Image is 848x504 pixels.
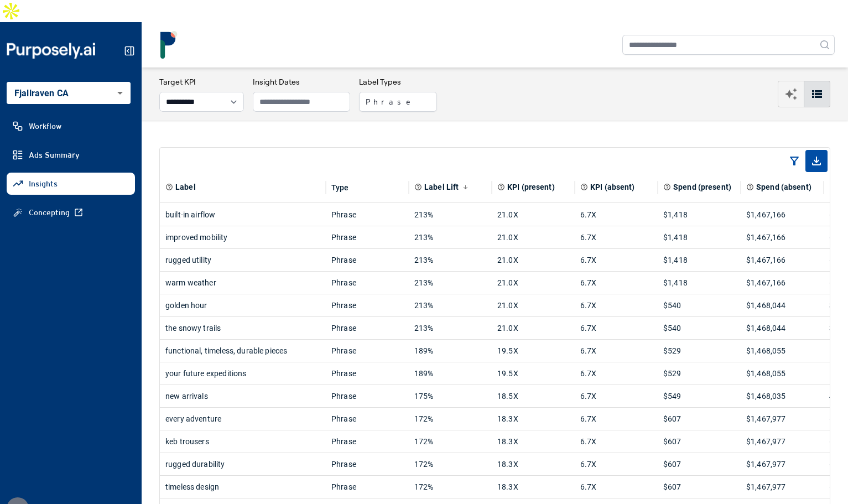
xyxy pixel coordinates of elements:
span: KPI (present) [507,181,555,193]
span: Label Lift [424,181,459,193]
div: Phrase [331,430,403,453]
div: built-in airflow [165,204,320,226]
div: the snowy trails [165,317,320,339]
svg: Primary effectiveness metric calculated as a relative difference (% change) in the chosen KPI whe... [414,183,422,191]
div: $607 [663,476,735,498]
div: Phrase [331,204,403,226]
div: 21.0X [497,249,569,271]
span: Concepting [29,207,70,218]
div: Phrase [331,249,403,271]
img: logo [155,31,183,59]
div: Phrase [331,317,403,339]
div: 19.5X [497,362,569,385]
div: Phrase [331,476,403,498]
div: rugged durability [165,453,320,475]
div: $1,467,977 [746,408,818,430]
div: 175% [414,385,486,407]
div: $1,467,166 [746,272,818,294]
div: $1,467,166 [746,226,818,248]
div: $1,468,055 [746,340,818,362]
span: Ads Summary [29,149,80,160]
div: 18.3X [497,430,569,453]
div: 189% [414,362,486,385]
div: $1,467,977 [746,453,818,475]
div: 6.7X [580,430,652,453]
div: your future expeditions [165,362,320,385]
div: golden hour [165,294,320,316]
div: 213% [414,204,486,226]
button: Sort [460,181,471,193]
div: 172% [414,430,486,453]
div: 6.7X [580,272,652,294]
span: Label [175,181,196,193]
span: Export as CSV [805,150,828,172]
div: 213% [414,294,486,316]
div: $1,468,035 [746,385,818,407]
div: $1,418 [663,204,735,226]
span: Insights [29,178,58,189]
div: 18.5X [497,385,569,407]
div: Phrase [331,408,403,430]
div: $549 [663,385,735,407]
div: 213% [414,272,486,294]
div: 21.0X [497,317,569,339]
div: 6.7X [580,249,652,271]
div: 21.0X [497,204,569,226]
div: 21.0X [497,294,569,316]
div: $1,418 [663,249,735,271]
div: $1,468,044 [746,294,818,316]
div: Phrase [331,385,403,407]
div: 6.7X [580,476,652,498]
div: $1,467,166 [746,249,818,271]
a: Ads Summary [7,144,135,166]
div: $1,468,055 [746,362,818,385]
div: $1,418 [663,272,735,294]
div: 18.3X [497,453,569,475]
svg: Total spend on all ads where label is absent [746,183,754,191]
div: $1,468,044 [746,317,818,339]
a: Insights [7,173,135,195]
div: functional, timeless, durable pieces [165,340,320,362]
div: Phrase [331,340,403,362]
svg: Total number of ads where label is present [829,183,837,191]
div: Phrase [331,226,403,248]
span: Spend (absent) [756,181,811,193]
svg: Aggregate KPI value of all ads where label is absent [580,183,588,191]
div: Fjallraven CA [7,82,131,104]
div: $607 [663,430,735,453]
div: 6.7X [580,317,652,339]
span: KPI (absent) [590,181,635,193]
div: 172% [414,476,486,498]
div: rugged utility [165,249,320,271]
h3: Label Types [359,76,437,87]
div: 6.7X [580,362,652,385]
div: Phrase [331,453,403,475]
div: Phrase [331,272,403,294]
div: $607 [663,408,735,430]
div: $540 [663,317,735,339]
h3: Target KPI [159,76,244,87]
div: improved mobility [165,226,320,248]
div: 6.7X [580,385,652,407]
div: $1,418 [663,226,735,248]
div: Phrase [331,362,403,385]
div: new arrivals [165,385,320,407]
span: Workflow [29,121,61,132]
div: 21.0X [497,272,569,294]
div: 21.0X [497,226,569,248]
svg: Element or component part of the ad [165,183,173,191]
div: 172% [414,408,486,430]
div: 213% [414,226,486,248]
h3: Insight Dates [253,76,350,87]
a: Workflow [7,115,135,137]
div: Phrase [331,294,403,316]
div: 6.7X [580,453,652,475]
div: 6.7X [580,294,652,316]
div: 19.5X [497,340,569,362]
div: 6.7X [580,226,652,248]
div: 213% [414,317,486,339]
div: 189% [414,340,486,362]
div: $529 [663,340,735,362]
div: 6.7X [580,408,652,430]
div: $607 [663,453,735,475]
